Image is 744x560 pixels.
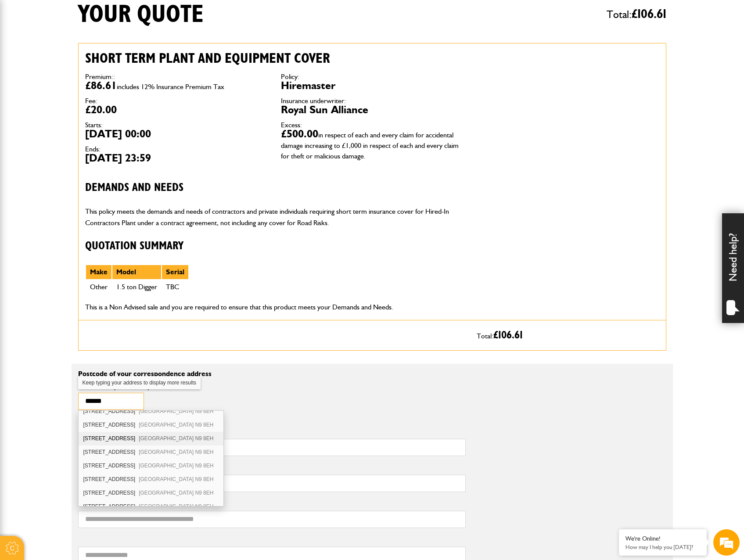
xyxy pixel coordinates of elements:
th: Serial [162,265,189,280]
div: 14 Penfold Road [79,500,224,513]
span: [GEOGRAPHIC_DATA] N9 8EH [139,422,213,428]
dd: £86.61 [85,80,268,91]
div: Keep typing your address to display more results [78,376,201,389]
span: in respect of each and every claim for accidental damage increasing to £1,000 in respect of each ... [281,131,459,160]
span: [GEOGRAPHIC_DATA] N9 8EH [139,463,213,469]
div: 13 Penfold Road [79,486,224,500]
td: TBC [162,280,189,294]
span: [GEOGRAPHIC_DATA] N9 8EH [139,476,213,482]
dt: Premium:: [85,73,268,80]
p: Postcode of your correspondence address [78,370,466,377]
img: d_20077148190_company_1631870298795_20077148190 [15,49,37,61]
dt: Ends: [85,146,268,153]
dt: Policy: [281,73,464,80]
div: 12 Penfold Road [79,473,224,486]
div: 11 Penfold Road [79,459,224,473]
span: Total: [607,4,666,25]
div: Need help? [722,213,744,323]
dd: £20.00 [85,104,268,115]
p: How may I help you today? [625,544,700,550]
input: Enter your last name [11,81,160,101]
div: 9 Penfold Road [79,432,224,445]
dt: Fee: [85,97,268,104]
dd: Hiremaster [281,80,464,91]
div: We're Online! [625,535,700,542]
td: Other [86,280,112,294]
span: [GEOGRAPHIC_DATA] N9 8EH [139,408,213,414]
th: Make [86,265,112,280]
dd: [DATE] 23:59 [85,153,268,163]
span: £ [493,330,523,341]
span: 106.61 [498,330,523,341]
span: £ [632,8,666,21]
input: Enter your email address [11,107,160,126]
h3: Demands and needs [85,181,464,195]
p: This is a Non Advised sale and you are required to ensure that this product meets your Demands an... [85,302,464,313]
p: This policy meets the demands and needs of contractors and private individuals requiring short te... [85,206,464,228]
td: 1.5 ton Digger [112,280,162,294]
span: [GEOGRAPHIC_DATA] N9 8EH [139,503,213,510]
em: Start Chat [119,270,159,282]
dt: Insurance underwriter: [281,97,464,104]
span: includes 12% Insurance Premium Tax [117,83,224,91]
h2: Short term plant and equipment cover [85,50,464,67]
span: [GEOGRAPHIC_DATA] N9 8EH [139,435,213,442]
dd: £500.00 [281,129,464,160]
div: Chat with us now [46,49,147,61]
div: Minimize live chat window [144,4,165,25]
dd: Royal Sun Alliance [281,104,464,115]
span: [GEOGRAPHIC_DATA] N9 8EH [139,490,213,496]
dt: Excess: [281,122,464,129]
dd: [DATE] 00:00 [85,129,268,139]
div: 7 Penfold Road [79,405,224,418]
p: Total: [477,327,659,344]
div: 8 Penfold Road [79,418,224,432]
span: 106.61 [637,8,666,21]
textarea: Type your message and hit 'Enter' [11,159,160,263]
p: Correspondence address [78,416,466,424]
span: [GEOGRAPHIC_DATA] N9 8EH [139,449,213,455]
div: 10 Penfold Road [79,445,224,459]
th: Model [112,265,162,280]
label: Postcode of your correspondence address [78,383,212,390]
h3: Quotation Summary [85,240,464,253]
dt: Starts: [85,122,268,129]
input: Enter your phone number [11,133,160,152]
